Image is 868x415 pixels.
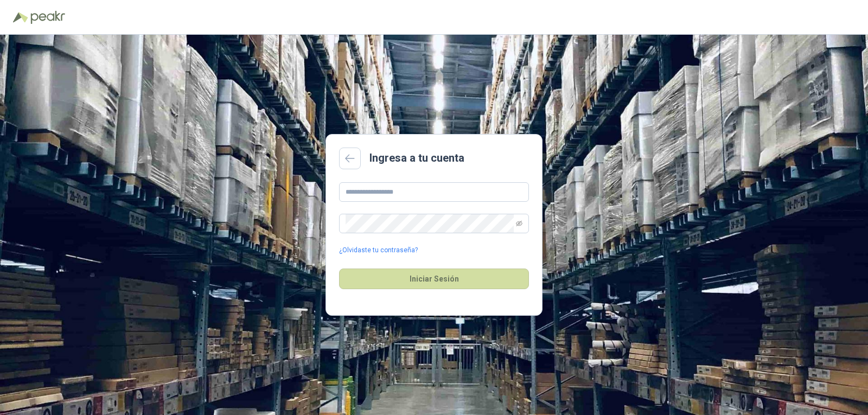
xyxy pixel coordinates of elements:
img: Peakr [30,11,65,24]
img: Logo [13,12,28,23]
span: eye-invisible [516,220,522,227]
button: Iniciar Sesión [339,269,529,289]
a: ¿Olvidaste tu contraseña? [339,245,418,256]
h2: Ingresa a tu cuenta [369,150,464,167]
